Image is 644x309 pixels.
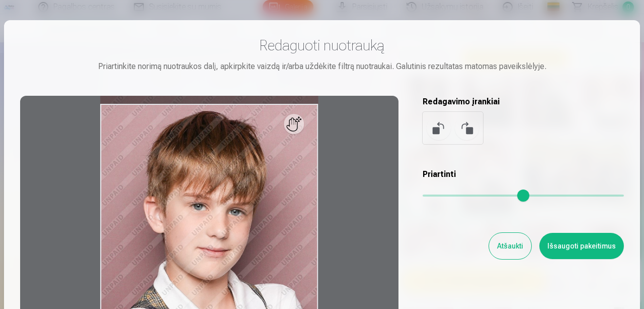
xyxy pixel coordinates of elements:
[539,233,624,259] button: Išsaugoti pakeitimus
[423,168,624,180] h5: Priartinti
[20,60,624,73] div: Priartinkite norimą nuotraukos dalį, apkirpkite vaizdą ir/arba uždėkite filtrą nuotraukai. Galuti...
[423,96,624,108] h5: Redagavimo įrankiai
[489,233,531,259] button: Atšaukti
[20,36,624,54] h3: Redaguoti nuotrauką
